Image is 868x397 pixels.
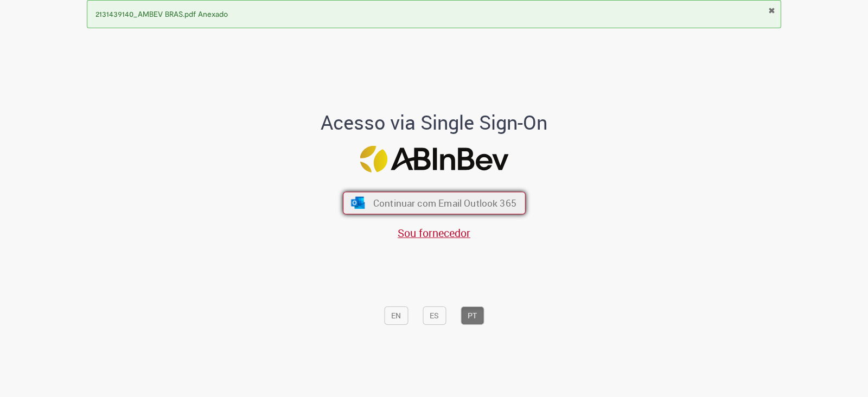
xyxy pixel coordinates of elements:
[360,146,508,172] img: Logo ABInBev
[384,306,408,325] button: EN
[343,192,526,215] button: ícone Azure/Microsoft 360 Continuar com Email Outlook 365
[461,306,484,325] button: PT
[423,306,446,325] button: ES
[373,197,516,209] span: Continuar com Email Outlook 365
[768,6,775,15] button: Fechar Notificação
[350,197,366,209] img: ícone Azure/Microsoft 360
[398,226,470,240] a: Sou fornecedor
[284,112,585,133] h1: Acesso via Single Sign-On
[95,9,228,19] span: 2131439140_AMBEV BRAS.pdf Anexado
